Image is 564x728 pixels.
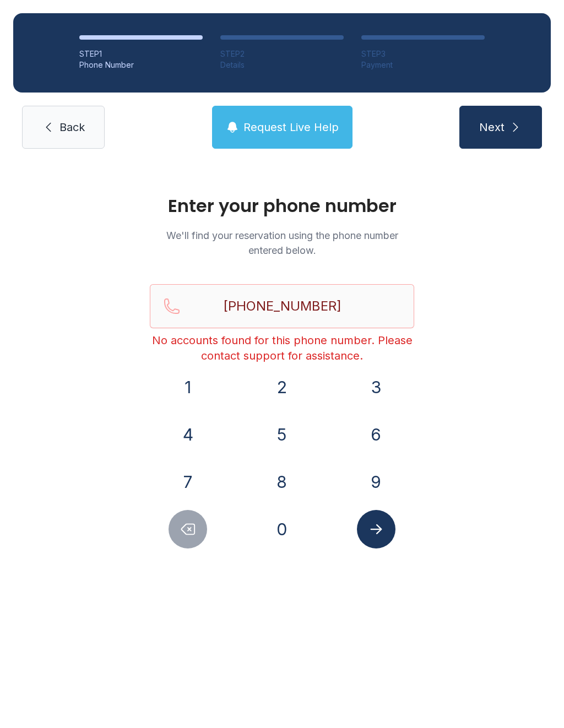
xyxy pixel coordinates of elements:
[150,333,414,363] div: No accounts found for this phone number. Please contact support for assistance.
[357,463,395,501] button: 9
[361,59,485,70] div: Payment
[79,59,203,70] div: Phone Number
[169,368,207,406] button: 1
[169,415,207,454] button: 4
[169,463,207,501] button: 7
[357,510,395,548] button: Submit lookup form
[59,119,85,135] span: Back
[263,510,301,548] button: 0
[479,119,505,135] span: Next
[243,119,339,135] span: Request Live Help
[357,368,395,406] button: 3
[169,510,207,548] button: Delete number
[263,415,301,454] button: 5
[263,368,301,406] button: 2
[263,463,301,501] button: 8
[357,415,395,454] button: 6
[220,59,344,70] div: Details
[150,197,414,215] h1: Enter your phone number
[220,48,344,59] div: STEP 2
[79,48,203,59] div: STEP 1
[150,228,414,258] p: We'll find your reservation using the phone number entered below.
[361,48,485,59] div: STEP 3
[150,284,414,328] input: Reservation phone number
